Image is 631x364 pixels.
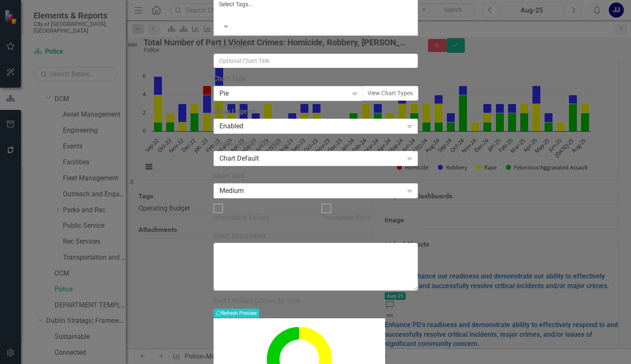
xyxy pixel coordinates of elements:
div: Pie [219,89,348,99]
input: Optional Chart Title [214,54,418,68]
label: Chart Description [214,231,418,241]
div: Chart Default [219,153,403,163]
label: Show Legend [214,107,418,117]
div: Transpose Axes [322,213,370,223]
label: Select Legend Position [214,139,418,149]
div: Interpolate Values [214,213,269,223]
button: Refresh Preview [214,309,259,318]
h3: Part I Violent Crimes by Type [214,297,418,304]
div: Medium [219,186,403,195]
button: View Chart Types [362,86,418,101]
label: Chart Title [214,42,418,52]
label: Chart Type [214,74,418,84]
div: Enabled [219,122,403,131]
label: Chart Size [214,172,418,181]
